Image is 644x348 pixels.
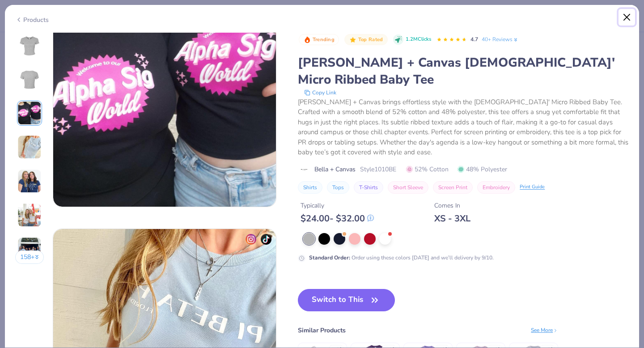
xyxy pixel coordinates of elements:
span: Style 1010BE [360,165,396,174]
img: Top Rated sort [349,36,356,43]
button: Short Sleeve [388,181,428,194]
button: 158+ [15,250,44,264]
button: Close [619,9,636,26]
span: Top Rated [358,37,383,42]
div: 4.7 Stars [436,33,467,47]
img: User generated content [17,169,42,193]
button: Shirts [298,181,322,194]
img: User generated content [17,101,42,125]
button: Badge Button [344,34,387,46]
img: Back [19,68,40,90]
div: Order using these colors [DATE] and we’ll delivery by 9/10. [309,254,494,262]
div: Comes In [434,201,470,210]
span: 48% Polyester [458,165,507,174]
button: copy to clipboard [301,88,339,97]
div: Similar Products [298,326,346,335]
img: User generated content [17,203,42,227]
span: 52% Cotton [406,165,449,174]
img: Trending sort [304,36,311,43]
div: Products [15,15,49,25]
img: User generated content [17,237,42,261]
div: Typically [301,201,374,210]
button: Embroidery [477,181,515,194]
button: Badge Button [299,34,339,46]
div: XS - 3XL [434,213,470,224]
strong: Standard Order : [309,254,350,261]
span: Trending [313,37,335,42]
div: [PERSON_NAME] + Canvas [DEMOGRAPHIC_DATA]' Micro Ribbed Baby Tee [298,54,629,88]
img: User generated content [17,135,42,159]
img: Front [19,34,40,56]
div: [PERSON_NAME] + Canvas brings effortless style with the [DEMOGRAPHIC_DATA]' Micro Ribbed Baby Tee... [298,97,629,157]
span: Bella + Canvas [314,165,356,174]
img: insta-icon.png [246,234,256,245]
span: 4.7 [470,36,478,43]
div: $ 24.00 - $ 32.00 [301,213,374,224]
a: 40+ Reviews [482,35,519,43]
span: 1.2M Clicks [406,36,431,43]
button: Screen Print [433,181,473,194]
button: Switch to This [298,289,395,311]
button: T-Shirts [354,181,383,194]
div: Print Guide [520,183,545,191]
img: brand logo [298,166,310,173]
button: Tops [327,181,349,194]
div: See More [531,326,558,334]
img: tiktok-icon.png [261,234,271,245]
